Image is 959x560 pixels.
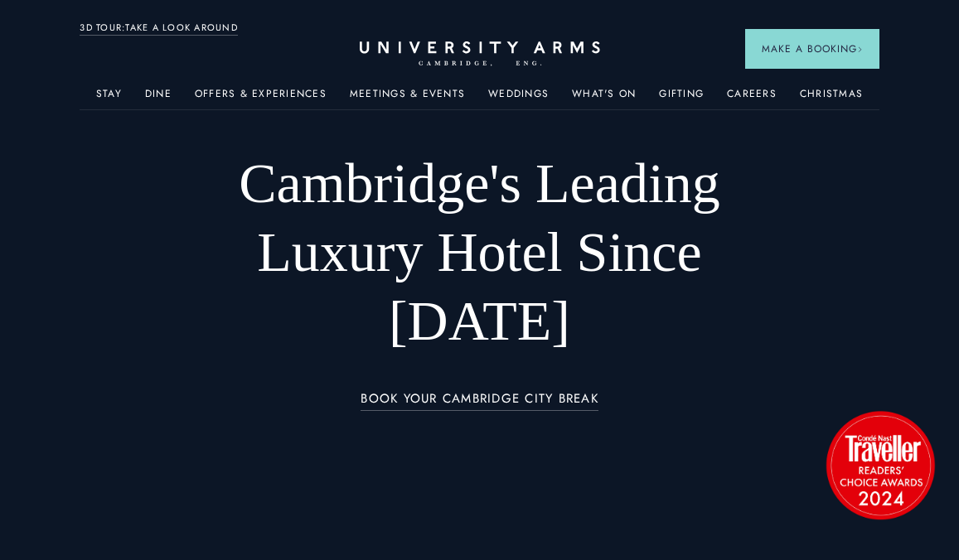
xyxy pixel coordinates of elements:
img: image-2524eff8f0c5d55edbf694693304c4387916dea5-1501x1501-png [818,403,942,527]
a: Home [360,41,600,67]
a: Weddings [488,88,549,109]
a: Careers [727,88,777,109]
a: BOOK YOUR CAMBRIDGE CITY BREAK [361,392,598,411]
a: Dine [145,88,172,109]
img: Arrow icon [857,46,863,52]
a: Christmas [800,88,863,109]
button: Make a BookingArrow icon [745,29,879,69]
a: Stay [96,88,122,109]
a: Offers & Experiences [195,88,327,109]
span: Make a Booking [762,41,863,56]
a: What's On [572,88,636,109]
a: 3D TOUR:TAKE A LOOK AROUND [80,21,238,36]
a: Gifting [659,88,704,109]
h1: Cambridge's Leading Luxury Hotel Since [DATE] [160,149,799,355]
a: Meetings & Events [350,88,465,109]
